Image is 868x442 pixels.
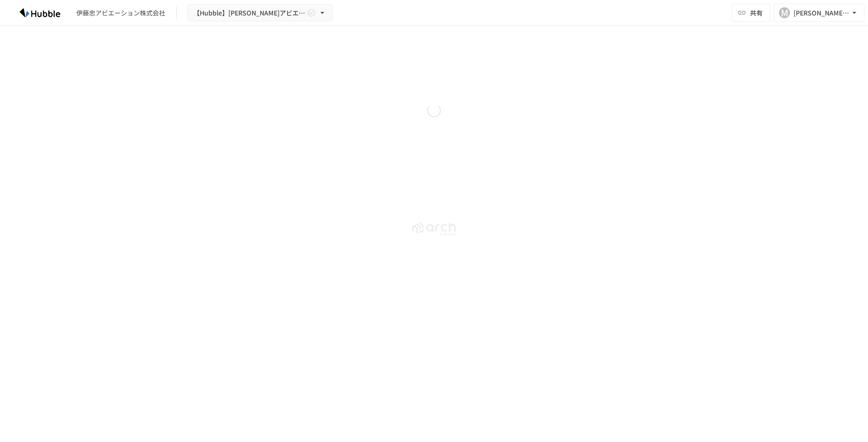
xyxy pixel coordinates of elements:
span: 【Hubble】[PERSON_NAME]アビエーション株式会社_Hubbleトライアル導入資料 [193,7,305,19]
div: 伊藤忠アビエーション株式会社 [76,8,165,18]
div: M [779,7,790,18]
span: 共有 [750,8,763,18]
button: 【Hubble】[PERSON_NAME]アビエーション株式会社_Hubbleトライアル導入資料 [187,4,333,22]
img: HzDRNkGCf7KYO4GfwKnzITak6oVsp5RHeZBEM1dQFiQ [11,5,69,20]
button: M[PERSON_NAME][EMAIL_ADDRESS][DOMAIN_NAME] [774,4,864,22]
div: [PERSON_NAME][EMAIL_ADDRESS][DOMAIN_NAME] [794,7,850,19]
button: 共有 [732,4,770,22]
